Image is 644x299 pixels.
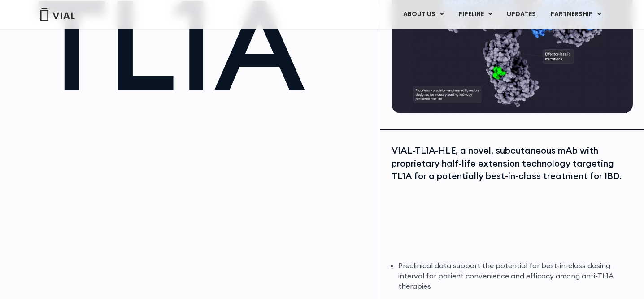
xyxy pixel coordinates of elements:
a: PARTNERSHIPMenu Toggle [543,7,609,22]
div: VIAL-TL1A-HLE, a novel, subcutaneous mAb with proprietary half-life extension technology targetin... [392,144,631,183]
img: Vial Logo [39,8,75,21]
li: Preclinical data support the potential for best-in-class dosing interval for patient convenience ... [398,261,631,291]
a: UPDATES [500,7,543,22]
a: ABOUT USMenu Toggle [396,7,451,22]
a: PIPELINEMenu Toggle [451,7,499,22]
